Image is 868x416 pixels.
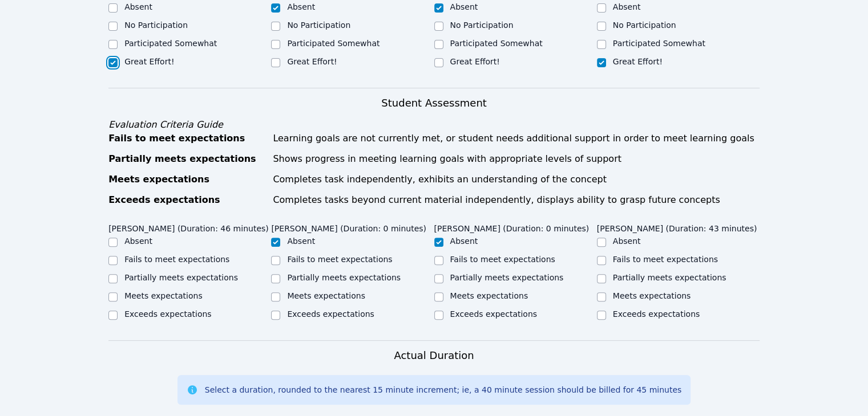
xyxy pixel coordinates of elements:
div: Completes task independently, exhibits an understanding of the concept [273,173,760,186]
label: Absent [450,2,478,11]
label: Partially meets expectations [450,273,564,282]
label: Exceeds expectations [287,309,374,319]
label: Absent [124,2,152,11]
label: Great Effort! [613,57,663,66]
label: Absent [287,236,315,246]
label: Participated Somewhat [613,39,705,48]
h3: Actual Duration [394,348,474,364]
label: Partially meets expectations [287,273,401,282]
div: Exceeds expectations [108,193,266,207]
label: Great Effort! [287,57,337,66]
label: Meets expectations [613,291,691,300]
div: Completes tasks beyond current material independently, displays ability to grasp future concepts [273,193,760,207]
label: Absent [450,236,478,246]
label: Absent [287,2,315,11]
label: Meets expectations [124,291,203,300]
label: Absent [124,236,152,246]
label: Exceeds expectations [450,309,537,319]
label: Meets expectations [450,291,528,300]
label: Partially meets expectations [613,273,726,282]
legend: [PERSON_NAME] (Duration: 0 minutes) [434,218,590,235]
div: Meets expectations [108,173,266,186]
label: Participated Somewhat [450,39,543,48]
label: Partially meets expectations [124,273,238,282]
label: Absent [613,236,641,246]
div: Partially meets expectations [108,152,266,166]
label: Absent [613,2,641,11]
label: Fails to meet expectations [287,255,392,264]
label: No Participation [613,21,676,30]
label: Great Effort! [124,57,174,66]
label: Participated Somewhat [124,39,217,48]
label: Participated Somewhat [287,39,380,48]
label: No Participation [450,21,514,30]
label: Fails to meet expectations [124,255,229,264]
label: Meets expectations [287,291,365,300]
label: Great Effort! [450,57,500,66]
div: Select a duration, rounded to the nearest 15 minute increment; ie, a 40 minute session should be ... [205,384,681,395]
div: Evaluation Criteria Guide [108,118,760,132]
label: Fails to meet expectations [450,255,555,264]
label: No Participation [124,21,188,30]
label: No Participation [287,21,350,30]
div: Learning goals are not currently met, or student needs additional support in order to meet learni... [273,132,760,145]
label: Exceeds expectations [124,309,211,319]
label: Exceeds expectations [613,309,700,319]
label: Fails to meet expectations [613,255,718,264]
legend: [PERSON_NAME] (Duration: 43 minutes) [597,218,757,235]
legend: [PERSON_NAME] (Duration: 0 minutes) [271,218,426,235]
div: Fails to meet expectations [108,132,266,145]
legend: [PERSON_NAME] (Duration: 46 minutes) [108,218,269,235]
h3: Student Assessment [108,95,760,111]
div: Shows progress in meeting learning goals with appropriate levels of support [273,152,760,166]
